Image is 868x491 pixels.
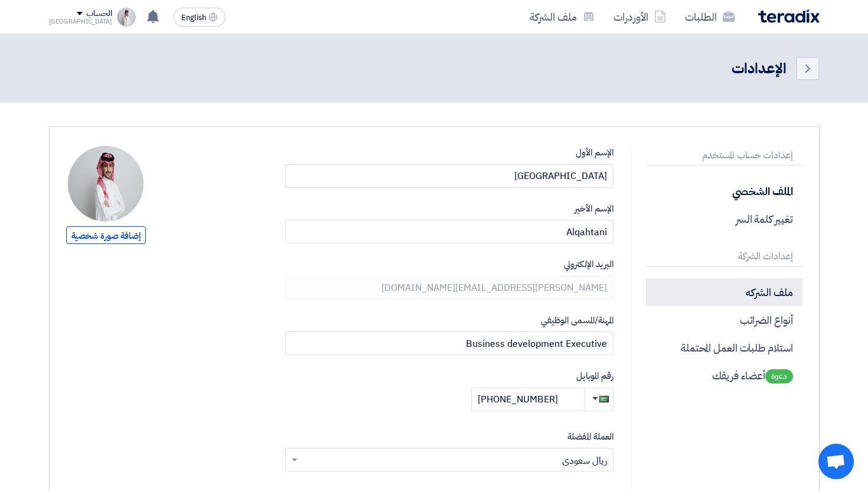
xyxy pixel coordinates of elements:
span: إضافة صورة شخصية [66,226,146,244]
label: المهنة/المسمى الوظيفي [285,314,614,327]
a: الطلبات [676,3,744,31]
div: دردشة مفتوحة [818,444,854,479]
a: الأوردرات [604,3,676,31]
p: إعدادات حساب المستخدم [646,146,802,165]
p: أعضاء فريقك [646,362,802,389]
button: English [174,8,226,27]
label: الإسم الأول [285,146,614,160]
p: تغيير كلمة السر [646,205,802,233]
p: ملف الشركه [646,278,802,306]
p: أنواع الضرائب [646,306,802,334]
input: أدخل إسمك الأول [285,164,614,188]
input: أدخل إسمك الأخير من هنا [285,220,614,243]
img: BDDAEEFDDACDAEA_1756647670177.jpeg [117,8,136,27]
label: الإسم الأخير [285,202,614,216]
span: English [181,14,206,22]
label: رقم الموبايل [285,369,614,383]
input: أدخل بريدك الإلكتروني [285,276,614,300]
label: البريد الإلكتروني [285,258,614,271]
a: ملف الشركة [520,3,604,31]
input: أدخل مهنتك هنا [285,331,614,355]
img: Teradix logo [758,9,820,23]
input: أدخل رقم الموبايل [471,388,585,411]
p: استلام طلبات العمل المحتملة [646,334,802,362]
p: الملف الشخصي [646,177,802,205]
div: الحساب [86,9,112,19]
div: [GEOGRAPHIC_DATA] [49,18,112,25]
label: العملة المفضلة [285,430,614,444]
span: دعوة [765,369,793,383]
div: الإعدادات [732,58,786,79]
p: إعدادات الشركة [646,247,802,266]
